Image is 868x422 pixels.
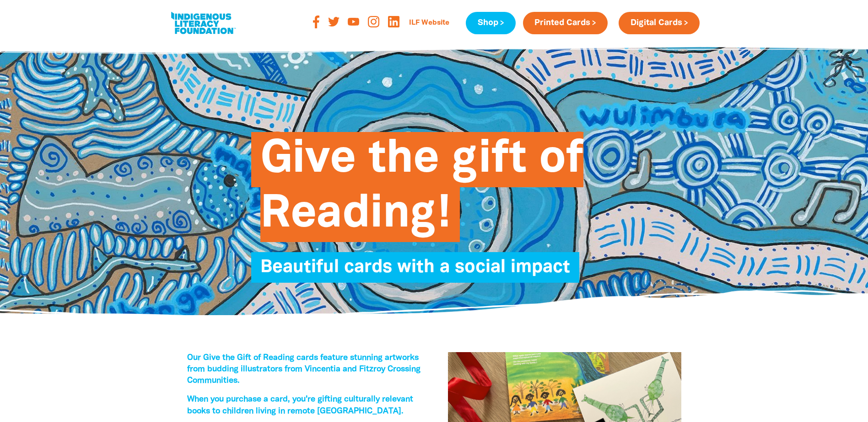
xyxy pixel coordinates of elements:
[466,12,515,34] a: Shop
[388,16,399,27] img: linked-in-logo-orange-png-93c920.png
[328,17,340,26] img: twitter-orange-svg-6-e-077-d-svg-0f359f.svg
[404,16,455,31] a: ILF Website
[260,139,583,242] span: Give the gift of Reading!
[368,16,379,27] img: instagram-orange-svg-816-f-67-svg-8d2e35.svg
[187,396,413,415] span: When you purchase a card, you’re gifting culturally relevant books to children living in remote [...
[348,18,359,26] img: youtube-orange-svg-1-cecf-3-svg-a15d69.svg
[619,12,699,34] a: Digital Cards
[523,12,608,34] a: Printed Cards
[313,16,319,28] img: facebook-orange-svg-2-f-729-e-svg-b526d2.svg
[187,354,421,385] span: Our Give the Gift of Reading cards feature stunning artworks from budding illustrators from Vince...
[260,259,570,283] span: Beautiful cards with a social impact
